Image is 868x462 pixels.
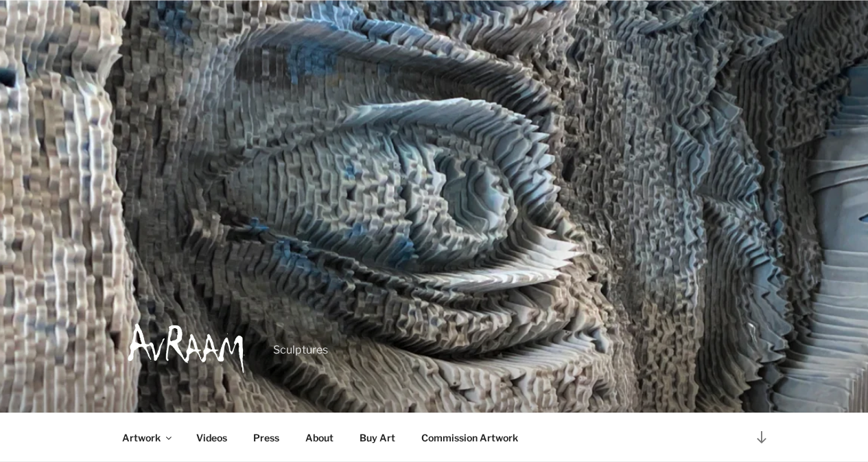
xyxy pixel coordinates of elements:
[242,421,292,454] a: Press
[110,421,758,454] nav: Top Menu
[410,421,530,454] a: Commission Artwork
[110,421,183,454] a: Artwork
[185,421,239,454] a: Videos
[348,421,408,454] a: Buy Art
[273,342,328,358] p: Sculptures
[294,421,346,454] a: About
